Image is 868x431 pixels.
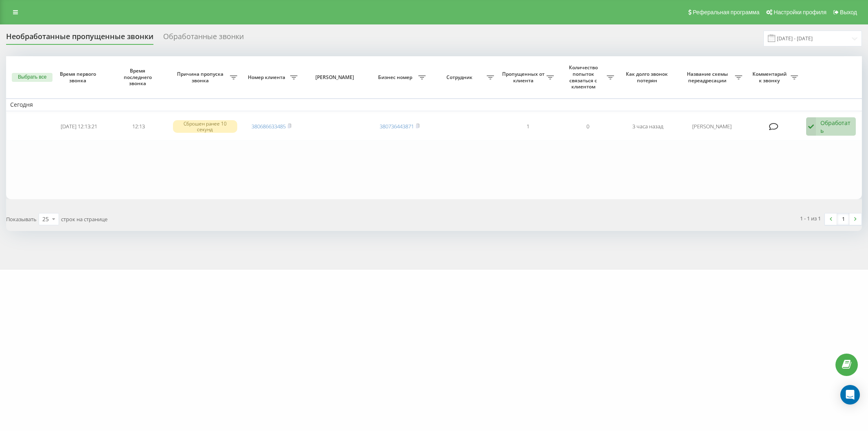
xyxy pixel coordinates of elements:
[61,215,107,223] span: строк на странице
[693,9,759,15] span: Реферальная программа
[374,74,418,81] span: Бизнес номер
[251,123,286,130] a: 380686633485
[434,74,487,81] span: Сотрудник
[682,71,735,84] span: Название схемы переадресации
[109,113,168,141] td: 12:13
[837,213,849,225] a: 1
[618,113,678,141] td: 3 часа назад
[502,71,547,84] span: Пропущенных от клиента
[49,113,109,141] td: [DATE] 12:13:21
[6,215,37,223] span: Показывать
[163,32,244,45] div: Обработанные звонки
[840,9,857,15] span: Выход
[562,64,606,90] span: Количество попыток связаться с клиентом
[6,32,153,45] div: Необработанные пропущенные звонки
[750,71,791,84] span: Комментарий к звонку
[498,113,558,141] td: 1
[116,68,162,87] span: Время последнего звонка
[625,71,671,84] span: Как долго звонок потерян
[6,99,862,111] td: Сегодня
[678,113,746,141] td: [PERSON_NAME]
[173,120,237,132] div: Сброшен ранее 10 секунд
[173,71,230,84] span: Причина пропуска звонка
[380,123,414,130] a: 380736443871
[820,119,851,134] div: Обработать
[12,73,52,82] button: Выбрать все
[56,71,102,84] span: Время первого звонка
[774,9,826,15] span: Настройки профиля
[245,74,290,81] span: Номер клиента
[558,113,618,141] td: 0
[800,214,821,222] div: 1 - 1 из 1
[840,385,860,405] div: Open Intercom Messenger
[42,215,49,223] div: 25
[308,74,363,81] span: [PERSON_NAME]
